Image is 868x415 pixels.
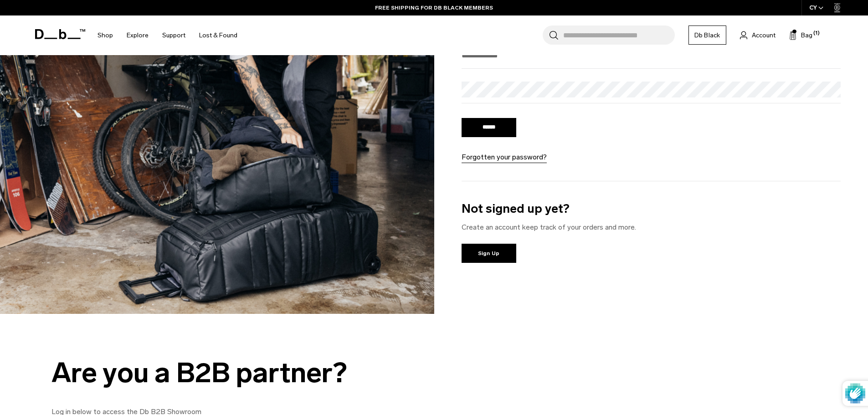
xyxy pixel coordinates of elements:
a: Explore [127,19,149,51]
h3: Not signed up yet? [462,200,841,218]
a: Account [740,30,776,41]
a: Lost & Found [199,19,237,51]
span: Account [752,31,776,40]
a: Sign Up [462,244,516,263]
a: Forgotten your password? [462,152,547,163]
a: FREE SHIPPING FOR DB BLACK MEMBERS [375,4,493,12]
span: Bag [801,31,812,40]
span: (1) [813,30,820,37]
p: Create an account keep track of your orders and more. [462,222,841,233]
button: Bag (1) [789,30,812,41]
a: Db Black [688,26,726,45]
a: Support [162,19,185,51]
a: Shop [98,19,113,51]
nav: Main Navigation [91,15,244,55]
div: Are you a B2B partner? [51,358,462,388]
img: Protected by hCaptcha [845,381,865,406]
